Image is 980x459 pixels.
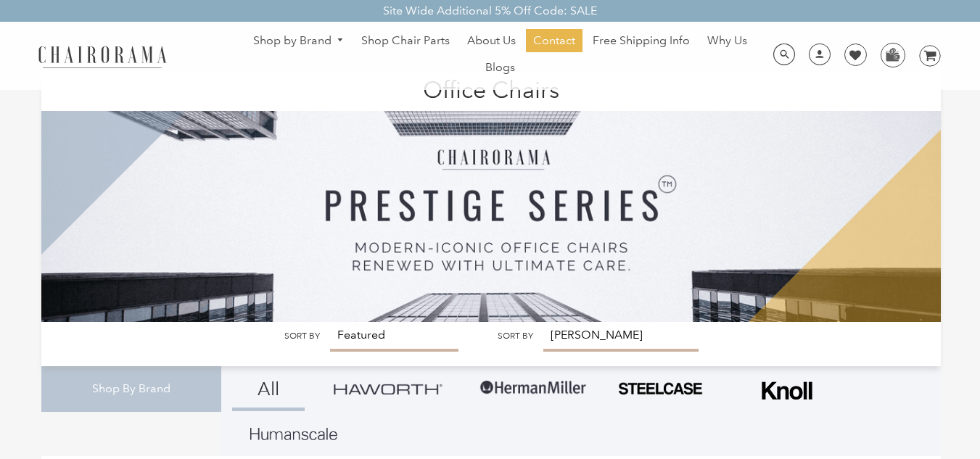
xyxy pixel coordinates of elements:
img: PHOTO-2024-07-09-00-53-10-removebg-preview.png [617,381,704,397]
a: Free Shipping Info [585,29,697,52]
a: Shop by Brand [246,30,352,52]
a: Contact [526,29,582,52]
a: Blogs [478,56,522,79]
nav: DesktopNavigation [236,29,765,83]
a: Shop Chair Parts [354,29,457,52]
span: Blogs [485,60,515,75]
span: Free Shipping Info [593,33,690,49]
label: Sort by [498,331,533,342]
span: Shop Chair Parts [361,33,450,49]
img: Group-1.png [479,366,588,410]
span: Why Us [707,33,747,49]
img: Layer_1_1.png [250,428,337,441]
span: About Us [467,33,516,49]
a: Why Us [700,29,754,52]
div: Shop By Brand [41,366,221,412]
label: Sort by [284,331,320,342]
img: chairorama [30,44,175,69]
img: Frame_4.png [758,372,816,409]
a: All [232,366,305,411]
span: Contact [533,33,575,49]
img: Group_4be16a4b-c81a-4a6e-a540-764d0a8faf6e.png [334,384,442,394]
img: Office Chairs [41,73,941,322]
a: About Us [460,29,523,52]
img: WhatsApp_Image_2024-07-12_at_16.23.01.webp [881,44,904,65]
